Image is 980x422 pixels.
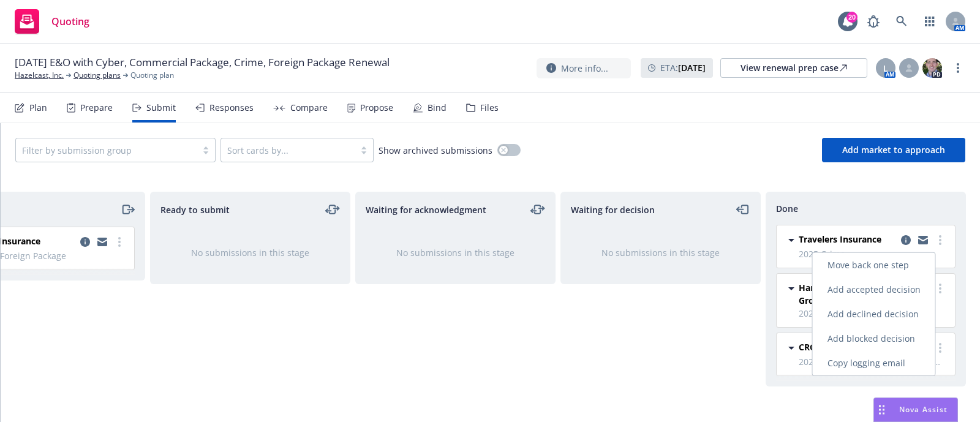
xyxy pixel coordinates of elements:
[95,235,110,249] a: copy logging email
[379,144,492,157] span: Show archived submissions
[776,202,798,215] span: Done
[736,202,750,217] a: moveLeft
[15,70,64,81] a: Hazelcast, Inc.
[160,203,230,216] span: Ready to submit
[822,138,965,162] button: Add market to approach
[325,202,340,217] a: moveLeftRight
[51,17,89,26] span: Quoting
[480,103,499,113] div: Files
[78,235,92,249] a: copy logging email
[720,58,867,78] a: View renewal prep case
[428,103,447,113] div: Bind
[561,62,608,75] span: More info...
[951,61,965,75] a: more
[170,246,330,259] div: No submissions in this stage
[15,55,390,70] span: [DATE] E&O with Cyber, Commercial Package, Crime, Foreign Package Renewal
[918,9,942,34] a: Switch app
[537,58,631,78] button: More info...
[933,233,948,247] a: more
[813,333,930,344] span: Add blocked decision
[146,103,176,113] div: Submit
[375,246,535,259] div: No submissions in this stage
[813,259,924,271] span: Move back one step
[933,281,948,296] a: more
[10,4,94,39] a: Quoting
[741,59,847,77] div: View renewal prep case
[581,246,741,259] div: No submissions in this stage
[922,58,942,78] img: photo
[933,341,948,355] a: more
[799,281,896,307] span: Hartford Insurance Group
[873,398,958,422] button: Nova Assist
[874,398,889,421] div: Drag to move
[799,341,844,353] span: CRC Group
[678,62,706,73] strong: [DATE]
[799,307,948,320] span: 2025 Commercial Package
[360,103,393,113] div: Propose
[799,233,881,246] span: Travelers Insurance
[899,233,913,247] a: copy logging email
[883,62,888,75] span: L
[73,70,121,81] a: Quoting plans
[366,203,486,216] span: Waiting for acknowledgment
[571,203,655,216] span: Waiting for decision
[899,404,948,415] span: Nova Assist
[530,202,545,217] a: moveLeftRight
[120,202,135,217] a: moveRight
[799,355,948,368] span: 2025 E&O/Cyber - 2025 E&O with Cyber
[209,103,254,113] div: Responses
[813,357,920,369] span: Copy logging email
[813,308,933,320] span: Add declined decision
[799,247,948,260] span: 2025 Crime
[916,233,930,247] a: copy logging email
[290,103,328,113] div: Compare
[813,284,935,295] span: Add accepted decision
[889,9,914,34] a: Search
[29,103,47,113] div: Plan
[660,61,706,74] span: ETA :
[846,12,858,23] div: 20
[861,9,886,34] a: Report a Bug
[112,235,127,249] a: more
[80,103,113,113] div: Prepare
[130,70,174,81] span: Quoting plan
[842,144,945,156] span: Add market to approach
